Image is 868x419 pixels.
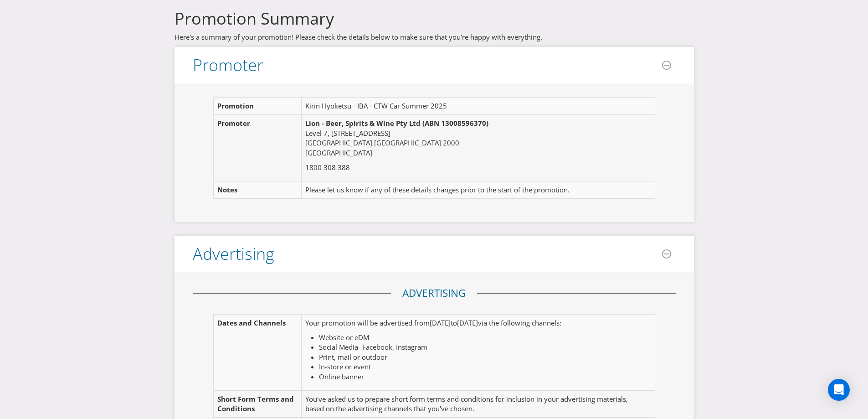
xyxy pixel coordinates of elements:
legend: Advertising [391,286,477,300]
span: Level 7, [STREET_ADDRESS] [305,129,390,138]
span: Promoter [217,119,250,128]
span: Your promotion will be advertised from [305,318,430,327]
p: Here's a summary of your promotion! Please check the details below to make sure that you're happy... [175,32,694,42]
span: [GEOGRAPHIC_DATA] [305,138,372,147]
span: [GEOGRAPHIC_DATA] [374,138,441,147]
span: (ABN 13008596370) [422,119,488,128]
span: 2000 [443,138,459,147]
p: 1800 308 388 [305,163,642,172]
span: Online banner [319,372,364,381]
span: In-store or event [319,362,371,371]
span: Social Media [319,342,358,352]
span: [DATE] [457,318,478,327]
div: Open Intercom Messenger [828,379,850,401]
span: You've asked us to prepare short form terms and conditions for inclusion in your advertising mate... [305,394,628,413]
span: via the following channels: [478,318,561,327]
td: Dates and Channels [213,315,302,391]
span: Lion - Beer, Spirits & Wine Pty Ltd [305,119,421,128]
span: [GEOGRAPHIC_DATA] [305,148,372,157]
td: Promotion [213,98,302,115]
td: Short Form Terms and Conditions [213,390,302,418]
span: to [451,318,457,327]
span: Print, mail or outdoor [319,352,387,362]
h3: Promotion Summary [175,10,694,28]
span: Website or eDM [319,333,369,342]
td: Notes [213,181,302,198]
td: Please let us know if any of these details changes prior to the start of the promotion. [302,181,645,198]
span: [DATE] [430,318,451,327]
span: Promoter [193,54,263,76]
span: - Facebook, Instagram [358,342,427,352]
td: Kirin Hyoketsu - IBA - CTW Car Summer 2025 [302,98,645,115]
h3: Advertising [193,245,274,263]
